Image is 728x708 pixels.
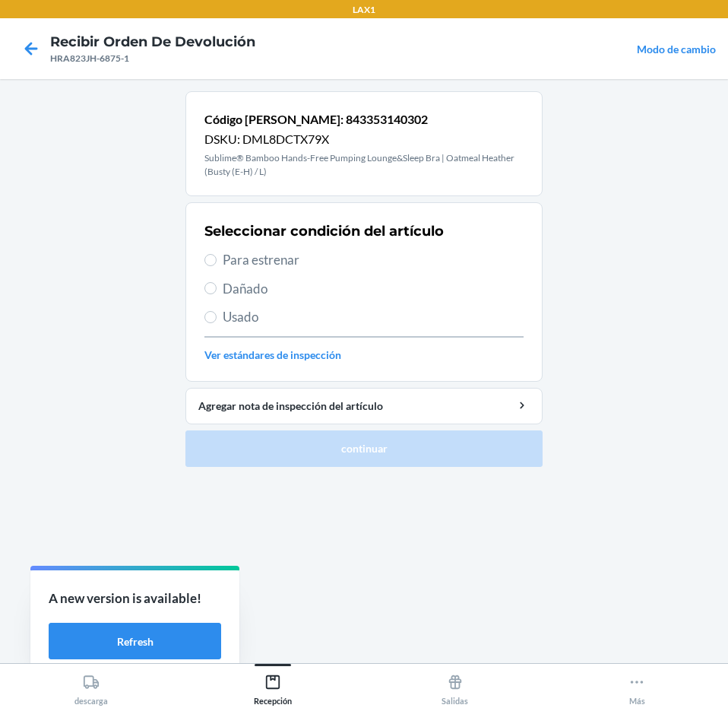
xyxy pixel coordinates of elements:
[204,282,217,294] input: Dañado
[223,250,524,270] span: Para estrenar
[254,668,292,706] div: Recepción
[204,347,524,363] a: Ver estándares de inspección
[185,430,543,467] button: continuar
[223,307,524,327] span: Usado
[442,668,468,706] div: Salidas
[198,398,530,414] div: Agregar nota de inspección del artículo
[204,254,217,266] input: Para estrenar
[204,311,217,323] input: Usado
[204,130,524,148] p: DSKU: DML8DCTX79X
[185,388,543,424] button: Agregar nota de inspección del artículo
[223,279,524,299] span: Dañado
[74,668,108,706] div: descarga
[50,52,255,65] div: HRA823JH-6875-1
[628,668,645,706] div: Más
[353,3,375,17] p: LAX1
[637,43,716,56] a: Modo de cambio
[182,664,365,706] button: Recepción
[49,589,221,608] p: A new version is available!
[50,32,255,52] h4: Recibir orden de devolución
[49,623,221,659] button: Refresh
[364,664,546,706] button: Salidas
[204,151,524,179] p: Sublime® Bamboo Hands-Free Pumping Lounge&Sleep Bra | Oatmeal Heather (Busty (E-H) / L)
[204,110,524,129] p: Código [PERSON_NAME]: 843353140302
[204,221,444,241] h2: Seleccionar condición del artículo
